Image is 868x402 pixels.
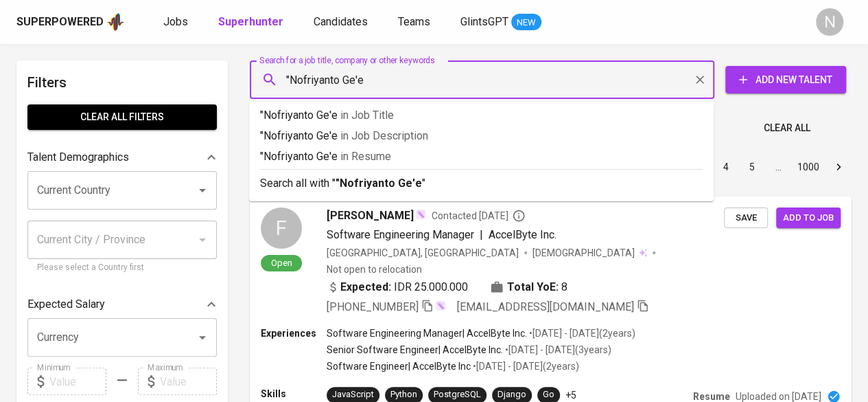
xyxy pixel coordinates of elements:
button: Clear All filters [27,104,217,130]
span: Candidates [314,15,368,28]
p: Not open to relocation [327,263,422,276]
b: "Nofriyanto Ge'e [336,177,422,190]
span: Contacted [DATE] [432,209,526,223]
img: app logo [106,12,125,32]
p: Expected Salary [27,296,105,313]
a: Superpoweredapp logo [16,12,125,32]
div: Go [543,388,554,401]
span: Software Engineering Manager [327,228,474,241]
p: Please select a Country first [37,261,207,275]
a: Jobs [163,14,191,31]
p: Software Engineer | AccelByte Inc [327,359,471,373]
span: AccelByte Inc. [489,228,556,241]
span: GlintsGPT [460,15,508,28]
div: Python [390,388,417,401]
b: Expected: [340,279,391,295]
button: Go to page 1000 [793,156,823,178]
span: Add to job [783,210,834,226]
span: [DEMOGRAPHIC_DATA] [532,246,637,260]
button: Add to job [776,208,841,229]
button: Open [193,328,212,347]
svg: By Batam recruiter [512,209,526,223]
h6: Filters [27,71,217,93]
button: Clear All [758,115,816,141]
span: Open [266,257,298,269]
a: Candidates [314,14,371,31]
span: 8 [561,279,567,295]
span: [PERSON_NAME] [327,208,414,224]
p: Senior Software Engineer | AccelByte Inc. [327,343,503,357]
p: • [DATE] - [DATE] ( 3 years ) [503,343,611,357]
div: Superpowered [16,14,104,30]
p: Skills [261,387,327,401]
p: • [DATE] - [DATE] ( 2 years ) [527,326,635,340]
div: JavaScript [332,388,374,401]
b: Total YoE: [507,279,559,295]
div: … [767,160,789,174]
div: F [261,208,302,249]
div: [GEOGRAPHIC_DATA], [GEOGRAPHIC_DATA] [327,246,519,260]
a: GlintsGPT NEW [460,14,541,31]
span: Jobs [163,15,188,28]
b: Superhunter [218,15,283,28]
span: Save [731,210,761,226]
button: Save [724,208,768,229]
button: Clear [690,70,709,89]
span: [PHONE_NUMBER] [327,300,419,313]
button: Add New Talent [725,66,846,93]
a: Superhunter [218,14,286,31]
img: magic_wand.svg [435,300,446,311]
input: Value [49,368,106,395]
button: Go to next page [828,156,849,178]
div: Talent Demographics [27,144,217,171]
div: Expected Salary [27,291,217,318]
span: [EMAIL_ADDRESS][DOMAIN_NAME] [457,300,634,313]
span: in Resume [340,150,391,163]
div: N [816,8,843,36]
span: Add New Talent [736,71,835,89]
p: "Nofriyanto Ge'e [260,148,703,165]
button: Go to page 4 [715,156,737,178]
div: IDR 25.000.000 [327,279,468,295]
p: Talent Demographics [27,149,129,166]
p: Experiences [261,326,327,340]
p: "Nofriyanto Ge'e [260,107,703,124]
div: Django [497,388,526,401]
p: Software Engineering Manager | AccelByte Inc. [327,326,527,340]
span: Clear All [764,120,810,137]
p: Search all with " " [260,175,703,192]
span: | [480,227,483,243]
span: in Job Description [340,129,428,142]
span: in Job Title [340,109,394,122]
button: Go to page 5 [741,156,763,178]
button: Open [193,181,212,200]
img: magic_wand.svg [415,209,426,220]
p: +5 [565,388,576,402]
input: Value [160,368,217,395]
div: PostgreSQL [434,388,481,401]
nav: pagination navigation [609,156,852,178]
p: • [DATE] - [DATE] ( 2 years ) [471,359,579,373]
p: "Nofriyanto Ge'e [260,128,703,144]
span: Teams [398,15,430,28]
span: Clear All filters [38,109,206,126]
span: NEW [511,16,541,30]
a: Teams [398,14,433,31]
